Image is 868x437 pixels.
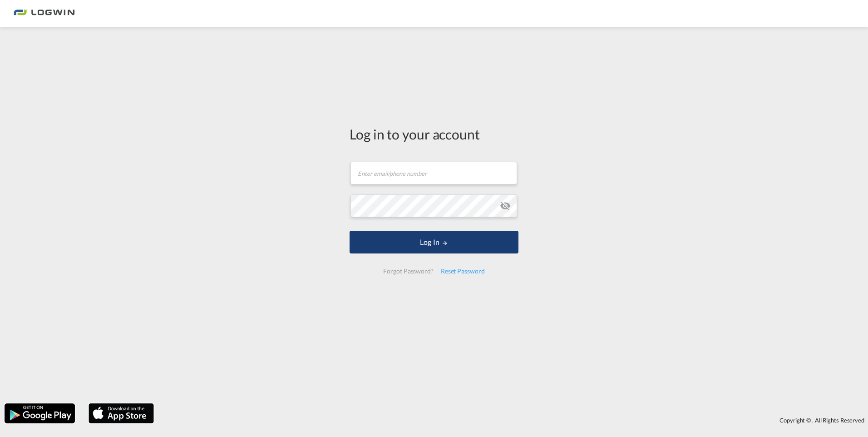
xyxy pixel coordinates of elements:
img: google.png [4,402,76,424]
img: bc73a0e0d8c111efacd525e4c8ad7d32.png [14,4,75,24]
input: Enter email/phone number [350,162,517,184]
md-icon: icon-eye-off [500,200,511,211]
img: apple.png [88,402,155,424]
div: Log in to your account [350,124,518,144]
div: Reset Password [437,263,488,279]
div: Forgot Password? [380,263,437,279]
button: LOGIN [350,231,518,253]
div: Copyright © . All Rights Reserved [158,412,868,428]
